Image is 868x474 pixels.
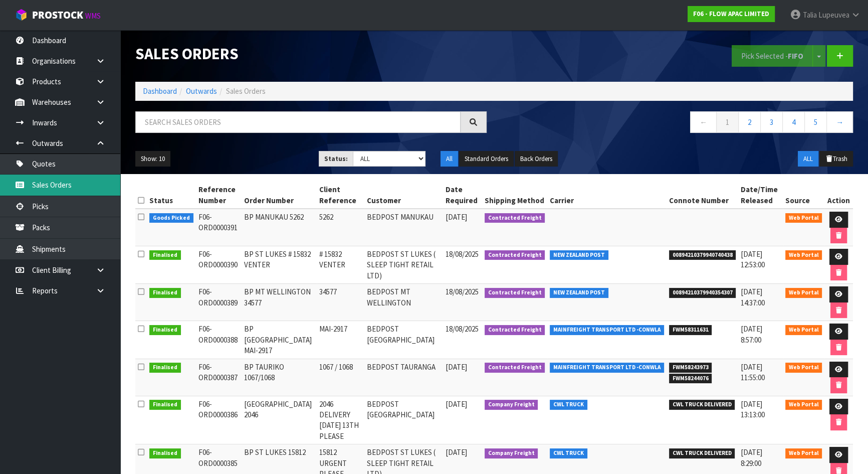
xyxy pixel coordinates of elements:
[798,151,818,167] button: ALL
[669,374,712,384] span: FWM58244076
[741,362,765,382] span: [DATE] 11:55:00
[550,325,664,335] span: MAINFREIGHT TRANSPORT LTD -CONWLA
[149,363,181,373] span: Finalised
[459,151,514,167] button: Standard Orders
[785,363,822,373] span: Web Portal
[550,288,608,298] span: NEW ZEALAND POST
[135,111,461,133] input: Search sales orders
[502,111,853,136] nav: Page navigation
[760,111,783,133] a: 3
[824,182,853,209] th: Action
[782,111,805,133] a: 4
[135,151,170,167] button: Show: 10
[364,321,443,359] td: BEDPOST [GEOGRAPHIC_DATA]
[196,359,242,396] td: F06-ORD0000387
[196,182,242,209] th: Reference Number
[783,182,825,209] th: Source
[441,151,458,167] button: All
[482,182,548,209] th: Shipping Method
[317,359,364,396] td: 1067 / 1068
[149,250,181,260] span: Finalised
[485,250,545,260] span: Contracted Freight
[242,284,317,321] td: BP MT WELLINGTON 34577
[149,213,193,223] span: Goods Picked
[317,209,364,246] td: 5262
[226,86,266,96] span: Sales Orders
[738,182,782,209] th: Date/Time Released
[485,325,545,335] span: Contracted Freight
[196,396,242,444] td: F06-ORD0000386
[693,10,769,18] strong: F06 - FLOW APAC LIMITED
[741,399,765,419] span: [DATE] 13:13:00
[364,396,443,444] td: BEDPOST [GEOGRAPHIC_DATA]
[785,448,822,458] span: Web Portal
[550,400,587,410] span: CWL TRUCK
[196,284,242,321] td: F06-ORD0000389
[85,11,101,21] small: WMS
[242,182,317,209] th: Order Number
[135,45,487,62] h1: Sales Orders
[364,359,443,396] td: BEDPOST TAURANGA
[732,45,813,67] button: Pick Selected -FIFO
[550,250,608,260] span: NEW ZEALAND POST
[443,182,482,209] th: Date Required
[788,51,803,61] strong: FIFO
[445,447,467,457] span: [DATE]
[149,288,181,298] span: Finalised
[445,362,467,372] span: [DATE]
[445,287,478,296] span: 18/08/2025
[485,288,545,298] span: Contracted Freight
[688,6,775,22] a: F06 - FLOW APAC LIMITED
[485,400,538,410] span: Company Freight
[667,182,739,209] th: Connote Number
[445,399,467,409] span: [DATE]
[445,249,478,259] span: 18/08/2025
[803,10,817,20] span: Talia
[143,86,177,96] a: Dashboard
[485,213,545,223] span: Contracted Freight
[785,213,822,223] span: Web Portal
[317,182,364,209] th: Client Reference
[364,209,443,246] td: BEDPOST MANUKAU
[149,448,181,458] span: Finalised
[669,250,736,260] span: 00894210379940740438
[149,400,181,410] span: Finalised
[485,363,545,373] span: Contracted Freight
[741,324,762,344] span: [DATE] 8:57:00
[716,111,739,133] a: 1
[785,325,822,335] span: Web Portal
[242,396,317,444] td: [GEOGRAPHIC_DATA] 2046
[186,86,217,96] a: Outwards
[690,111,717,133] a: ←
[741,287,765,307] span: [DATE] 14:37:00
[738,111,761,133] a: 2
[669,325,712,335] span: FWM58311631
[741,447,762,467] span: [DATE] 8:29:00
[669,363,712,373] span: FWM58243973
[149,325,181,335] span: Finalised
[15,9,28,21] img: cube-alt.png
[547,182,667,209] th: Carrier
[445,212,467,222] span: [DATE]
[550,363,664,373] span: MAINFREIGHT TRANSPORT LTD -CONWLA
[196,209,242,246] td: F06-ORD0000391
[317,284,364,321] td: 34577
[242,359,317,396] td: BP TAURIKO 1067/1068
[669,288,736,298] span: 00894210379940354307
[785,288,822,298] span: Web Portal
[741,249,765,269] span: [DATE] 12:53:00
[324,154,348,163] strong: Status:
[785,250,822,260] span: Web Portal
[364,246,443,284] td: BEDPOST ST LUKES ( SLEEP TIGHT RETAIL LTD)
[317,321,364,359] td: MAI-2917
[242,246,317,284] td: BP ST LUKES # 15832 VENTER
[32,9,83,22] span: ProStock
[819,151,853,167] button: Trash
[196,246,242,284] td: F06-ORD0000390
[826,111,853,133] a: →
[669,448,735,458] span: CWL TRUCK DELIVERED
[242,209,317,246] td: BP MANUKAU 5262
[317,396,364,444] td: 2046 DELIVERY [DATE] 13TH PLEASE
[364,284,443,321] td: BEDPOST MT WELLINGTON
[445,324,478,334] span: 18/08/2025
